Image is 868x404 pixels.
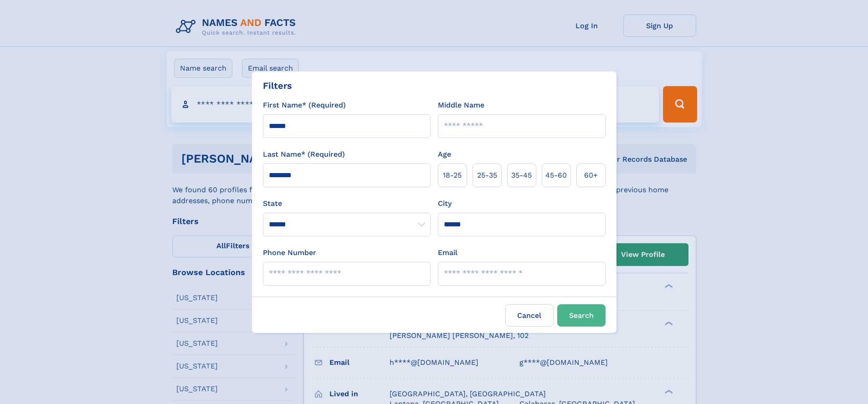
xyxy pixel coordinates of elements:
label: Cancel [505,304,554,327]
label: State [263,198,431,209]
div: Filters [263,79,292,92]
span: 25‑35 [477,170,497,181]
label: Age [438,149,451,160]
label: Phone Number [263,247,316,258]
label: Email [438,247,457,258]
span: 18‑25 [443,170,462,181]
span: 35‑45 [511,170,532,181]
span: 60+ [584,170,598,181]
button: Search [557,304,606,327]
label: First Name* (Required) [263,100,346,111]
label: Last Name* (Required) [263,149,345,160]
span: 45‑60 [545,170,567,181]
label: City [438,198,452,209]
label: Middle Name [438,100,484,111]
